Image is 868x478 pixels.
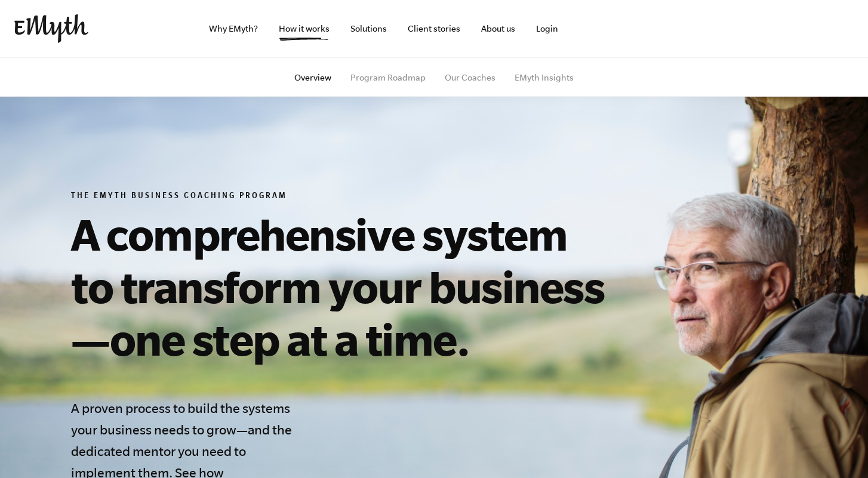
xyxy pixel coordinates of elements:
iframe: Chat Widget [808,421,868,478]
img: EMyth [14,14,88,43]
a: Our Coaches [445,73,495,82]
iframe: Embedded CTA [728,16,854,42]
iframe: Embedded CTA [597,16,722,42]
a: Program Roadmap [350,73,426,82]
h1: A comprehensive system to transform your business—one step at a time. [71,208,615,365]
a: Overview [294,73,331,82]
a: EMyth Insights [515,73,574,82]
h6: The EMyth Business Coaching Program [71,191,615,203]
